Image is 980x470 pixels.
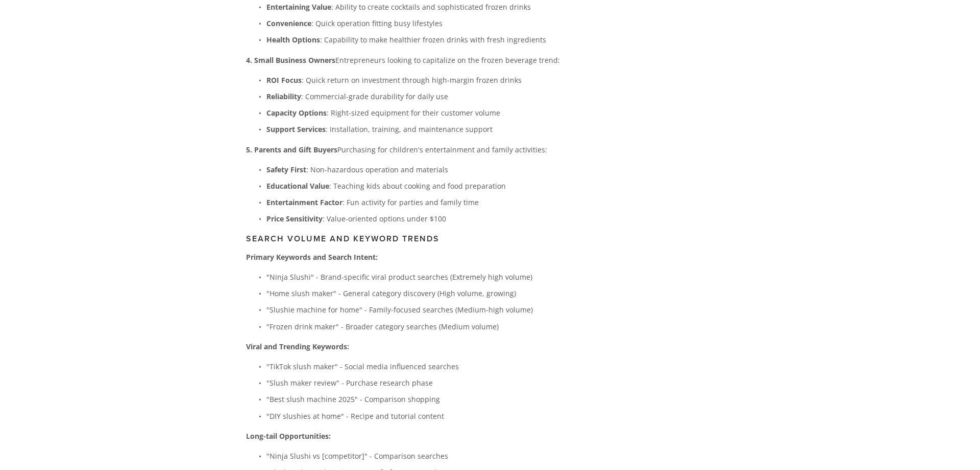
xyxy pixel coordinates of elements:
[246,252,378,262] strong: Primary Keywords and Search Intent:
[266,92,301,101] strong: Reliability
[246,342,349,351] strong: Viral and Trending Keywords:
[266,17,604,30] p: : Quick operation fitting busy lifestyles
[246,234,604,243] h3: Search Volume and Keyword Trends
[266,123,604,136] p: : Installation, training, and maintenance support
[246,145,337,154] strong: 5. Parents and Gift Buyers
[266,163,604,176] p: : Non-hazardous operation and materials
[246,55,335,65] strong: 4. Small Business Owners
[266,320,604,333] p: "Frozen drink maker" - Broader category searches (Medium volume)
[266,35,320,44] strong: Health Options
[266,75,302,85] strong: ROI Focus
[266,181,329,191] strong: Educational Value
[266,360,604,373] p: "TikTok slush maker" - Social media influenced searches
[266,197,342,207] strong: Entertainment Factor
[266,165,306,174] strong: Safety First
[266,196,604,209] p: : Fun activity for parties and family time
[246,431,331,441] strong: Long-tail Opportunities:
[266,376,604,389] p: "Slush maker review" - Purchase research phase
[266,214,323,223] strong: Price Sensitivity
[266,287,604,300] p: "Home slush maker" - General category discovery (High volume, growing)
[266,18,311,28] strong: Convenience
[246,143,604,156] p: Purchasing for children's entertainment and family activities:
[266,124,326,134] strong: Support Services
[266,393,604,406] p: "Best slush machine 2025" - Comparison shopping
[266,180,604,192] p: : Teaching kids about cooking and food preparation
[266,106,604,119] p: : Right-sized equipment for their customer volume
[266,410,604,422] p: "DIY slushies at home" - Recipe and tutorial content
[266,90,604,103] p: : Commercial-grade durability for daily use
[266,450,604,462] p: "Ninja Slushi vs [competitor]" - Comparison searches
[266,33,604,46] p: : Capability to make healthier frozen drinks with fresh ingredients
[266,212,604,225] p: : Value-oriented options under $100
[266,74,604,86] p: : Quick return on investment through high-margin frozen drinks
[266,303,604,316] p: "Slushie machine for home" - Family-focused searches (Medium-high volume)
[266,2,331,12] strong: Entertaining Value
[266,271,604,283] p: "Ninja Slushi" - Brand-specific viral product searches (Extremely high volume)
[246,54,604,66] p: Entrepreneurs looking to capitalize on the frozen beverage trend:
[266,108,327,118] strong: Capacity Options
[266,1,604,13] p: : Ability to create cocktails and sophisticated frozen drinks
